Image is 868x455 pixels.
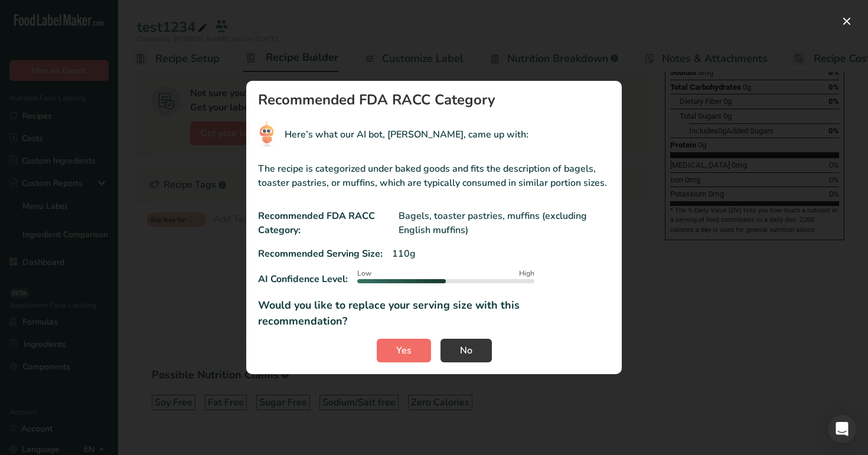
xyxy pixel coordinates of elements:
span: No [460,343,472,358]
h1: Recommended FDA RACC Category [258,93,610,107]
p: The recipe is categorized under baked goods and fits the description of bagels, toaster pastries,... [258,162,610,190]
p: Recommended Serving Size: [258,247,383,261]
span: Yes [396,343,412,358]
p: AI Confidence Level: [258,272,348,286]
div: Open Intercom Messenger [828,415,856,443]
button: No [440,339,492,362]
p: 110g [392,247,416,261]
button: Yes [377,339,431,362]
p: Here’s what our AI bot, [PERSON_NAME], came up with: [285,127,528,142]
p: Would you like to replace your serving size with this recommendation? [258,297,610,329]
p: Recommended FDA RACC Category: [258,209,389,237]
span: Low [357,268,371,279]
img: RIA AI Bot [258,121,275,148]
span: High [519,268,534,279]
p: Bagels, toaster pastries, muffins (excluding English muffins) [399,209,610,237]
